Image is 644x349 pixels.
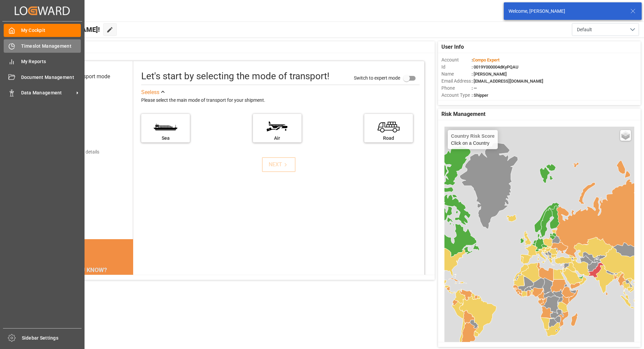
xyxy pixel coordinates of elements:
a: My Cockpit [4,24,81,37]
div: DID YOU KNOW? [36,263,133,277]
h4: Country Risk Score [451,133,495,139]
div: Road [368,135,410,142]
span: My Cockpit [21,27,81,34]
div: Click on a Country [451,133,495,146]
span: Data Management [21,89,74,96]
div: Sea [145,135,186,142]
a: Layers [620,130,631,141]
span: Default [577,26,592,33]
span: : 0019Y000004dKyPQAU [472,64,519,70]
div: NEXT [269,161,289,169]
span: Id [441,63,472,71]
span: : Shipper [472,93,488,98]
button: open menu [572,23,639,36]
div: Please select the main mode of transport for your shipment. [141,96,420,104]
span: Timeslot Management [21,43,81,50]
span: Sidebar Settings [22,335,82,342]
span: Name [441,71,472,78]
span: Switch to expert mode [354,75,400,80]
span: Risk Management [441,110,485,118]
span: : [472,57,499,62]
button: NEXT [262,157,296,172]
div: Air [256,135,298,142]
span: My Reports [21,58,81,65]
span: Compo Expert [473,57,499,62]
span: : [EMAIL_ADDRESS][DOMAIN_NAME] [472,79,543,84]
div: Let's start by selecting the mode of transport! [141,69,329,83]
span: Account Type [441,92,472,99]
span: User Info [441,43,464,51]
span: Email Address [441,78,472,85]
a: Timeslot Management [4,39,81,52]
span: Phone [441,85,472,92]
span: Document Management [21,74,81,81]
span: Account [441,56,472,63]
div: Welcome, [PERSON_NAME] [508,8,624,15]
span: : [PERSON_NAME] [472,72,507,77]
span: : — [472,86,477,91]
div: See less [141,88,159,96]
span: Hello [PERSON_NAME]! [28,23,100,36]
